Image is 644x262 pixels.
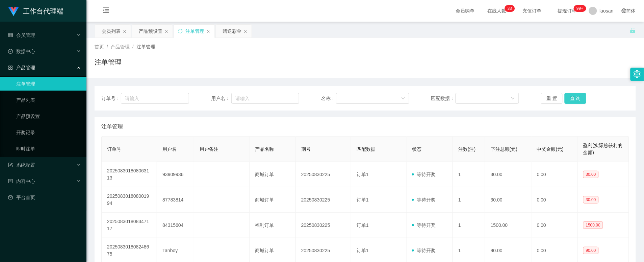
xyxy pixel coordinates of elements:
td: 202508301808063113 [102,162,157,187]
td: 1 [453,213,485,238]
td: 93909936 [157,162,194,187]
a: 产品预设置 [16,110,81,123]
input: 请输入 [121,93,189,104]
td: 20250830225 [296,187,351,213]
span: 会员管理 [8,32,35,38]
span: 注单管理 [136,44,155,49]
span: 充值订单 [519,8,545,13]
span: 中奖金额(元) [537,146,564,152]
i: 图标: table [8,33,13,38]
td: 87783814 [157,187,194,213]
button: 重 置 [541,93,563,104]
span: 首页 [95,44,104,49]
i: 图标: check-circle-o [8,49,13,54]
td: 1 [453,187,485,213]
span: 30.00 [583,171,599,178]
span: 订单号： [101,95,121,102]
td: 202508301808001994 [102,187,157,213]
span: 用户名： [211,95,232,102]
td: 1500.00 [485,213,532,238]
span: 订单1 [357,197,369,203]
span: 注单管理 [101,123,123,131]
span: 等待开奖 [412,197,436,203]
span: 匹配数据 [357,146,376,152]
span: 等待开奖 [412,222,436,228]
td: 0.00 [532,162,578,187]
a: 工作台代理端 [8,8,63,14]
span: 产品管理 [111,44,130,49]
td: 1 [453,162,485,187]
span: 产品名称 [255,146,274,152]
div: 会员列表 [102,25,121,38]
i: 图标: close [243,29,248,33]
span: / [107,44,108,49]
td: 0.00 [532,187,578,213]
div: 产品预设置 [139,25,162,38]
span: 等待开奖 [412,172,436,177]
span: 名称： [321,95,336,102]
i: 图标: setting [634,70,641,78]
i: 图标: down [511,96,515,101]
sup: 33 [505,5,515,12]
span: 匹配数据： [431,95,456,102]
h1: 工作台代理端 [23,0,63,22]
a: 即时注单 [16,142,81,156]
span: 90.00 [583,247,599,254]
td: 20250830225 [296,162,351,187]
img: logo.9652507e.png [8,7,19,16]
a: 注单管理 [16,77,81,91]
span: 产品管理 [8,65,35,70]
span: 在线人数 [484,8,510,13]
i: 图标: close [123,29,127,33]
span: 用户备注 [200,146,218,152]
h1: 注单管理 [95,57,122,67]
span: 状态 [412,146,421,152]
i: 图标: down [401,96,405,101]
span: 订单号 [107,146,121,152]
div: 赠送彩金 [223,25,241,38]
span: 下注总额(元) [491,146,517,152]
span: 订单1 [357,172,369,177]
p: 3 [508,5,510,12]
button: 查 询 [565,93,586,104]
input: 请输入 [231,93,299,104]
td: 30.00 [485,187,532,213]
sup: 1028 [574,5,586,12]
span: 注数(注) [458,146,475,152]
i: 图标: menu-fold [95,0,118,22]
i: 图标: appstore-o [8,65,13,70]
span: 系统配置 [8,162,35,168]
a: 产品列表 [16,93,81,107]
td: 商城订单 [250,162,296,187]
td: 20250830225 [296,213,351,238]
a: 开奖记录 [16,126,81,139]
td: 84315604 [157,213,194,238]
span: 30.00 [583,196,599,204]
span: 用户名 [162,146,177,152]
a: 图标: dashboard平台首页 [8,191,81,204]
span: 盈利(实际总获利的金额) [583,143,623,155]
span: 数据中心 [8,49,35,54]
span: 期号 [301,146,311,152]
span: 订单1 [357,248,369,253]
i: 图标: form [8,163,13,167]
i: 图标: global [622,8,626,13]
span: 等待开奖 [412,248,436,253]
td: 202508301808347117 [102,213,157,238]
p: 3 [510,5,512,12]
span: 订单1 [357,222,369,228]
div: 注单管理 [185,25,204,38]
span: 内容中心 [8,178,35,184]
i: 图标: sync [178,29,183,33]
i: 图标: close [164,29,169,33]
td: 30.00 [485,162,532,187]
td: 0.00 [532,213,578,238]
i: 图标: unlock [630,27,636,33]
i: 图标: profile [8,179,13,184]
i: 图标: close [206,29,210,33]
span: 提现订单 [555,8,580,13]
span: 1500.00 [583,221,603,229]
td: 商城订单 [250,187,296,213]
span: / [132,44,134,49]
td: 福利订单 [250,213,296,238]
